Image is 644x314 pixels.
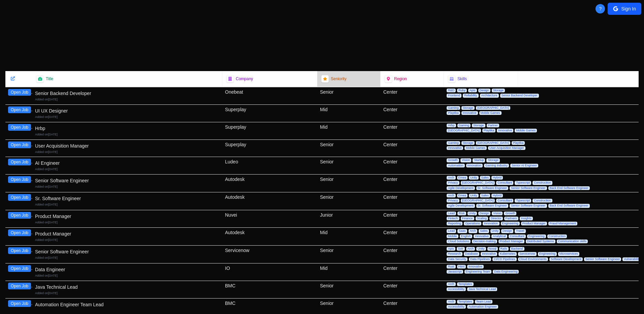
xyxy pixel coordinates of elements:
[499,247,509,251] span: Rails
[381,228,444,245] div: Center
[475,300,493,304] span: Team Lead
[447,106,460,110] span: Gaming
[476,247,486,251] span: Unity
[493,270,519,274] span: Data Engineering
[8,283,31,289] button: Open Job
[8,265,31,272] button: Open Job
[515,129,537,132] span: Mobile Games
[35,301,220,308] div: Automation Engineer Team Lead
[467,305,498,309] span: Automation Engineer
[483,222,500,225] span: Innovation
[447,89,456,92] span: R&D
[461,141,475,145] span: Storage
[317,246,381,263] div: Senior
[35,238,220,242] div: Added on [DATE]
[447,222,462,225] span: Reporting
[501,229,513,233] span: Design
[599,5,602,12] span: ?
[457,247,465,251] span: Solr
[476,186,509,190] span: Sr. Software Engineer
[481,252,497,256] span: Innovative
[469,194,479,197] span: Unity
[8,212,31,219] button: Open Job
[461,217,474,220] span: Finance
[447,129,481,132] span: [GEOGRAPHIC_DATA]
[447,164,465,167] span: Automation
[461,111,478,115] span: Innovative
[447,176,456,180] span: Arch
[35,97,220,102] div: Added on [DATE]
[447,252,462,256] span: Research
[457,76,467,82] span: Skills
[520,217,533,220] span: Insights
[548,222,578,225] span: Fraud Management
[447,194,456,197] span: Arch
[510,186,547,190] span: Senior Software Engineer
[317,263,381,281] div: Mid
[469,257,491,261] span: Data Pipelines
[549,257,583,261] span: Software Development
[317,192,381,210] div: Senior
[317,87,381,104] div: Senior
[457,265,466,269] span: Html
[35,291,220,295] div: Added on [DATE]
[515,229,526,233] span: Travel
[533,181,552,185] span: Construction
[478,89,490,92] span: Design
[35,309,220,313] div: Added on [DATE]
[468,212,477,215] span: Unity
[504,212,516,215] span: Growth
[35,185,220,189] div: Added on [DATE]
[222,210,317,228] div: Nuvei
[381,192,444,210] div: Center
[381,140,444,157] div: Center
[501,222,520,225] span: Engineering
[457,229,467,233] span: Saas
[526,240,555,243] span: Distributed Systems
[35,115,220,119] div: Added on [DATE]
[35,195,220,202] div: Sr. Software Engineer
[457,300,474,304] span: Templates
[460,234,473,238] span: English
[447,305,466,309] span: Accessibility
[447,217,459,220] span: Fintech
[35,177,220,184] div: Senior Software Engineer
[457,194,468,197] span: Emea
[500,94,539,97] span: Senior Backend Developer
[447,141,460,145] span: Gaming
[35,90,220,97] div: Senior Backend Developer
[447,204,475,208] span: Agile Development
[464,146,487,150] span: Mobile Games
[447,146,463,150] span: Innovative
[473,158,485,162] span: Startup
[447,282,456,286] span: Arch
[467,265,484,269] span: Innovative
[222,192,317,210] div: Autodesk
[317,105,381,122] div: Mid
[521,222,547,225] span: Product Manager
[491,194,503,197] span: Hybrid
[461,106,475,110] span: Storage
[548,186,590,190] span: Back End Software Engineer
[381,105,444,122] div: Center
[461,199,495,202] span: [GEOGRAPHIC_DATA]
[222,140,317,157] div: Superplay
[515,199,531,202] span: Typescript
[447,94,461,97] span: Frontend
[464,270,491,274] span: Engineering Team
[469,229,478,233] span: Arch
[468,89,477,92] span: Apis
[491,234,507,238] span: Analytical
[35,284,220,290] div: Java Technical Lead
[479,111,502,115] span: Mobile Games
[222,87,317,104] div: Onebeat
[487,124,500,127] span: Partner
[317,210,381,228] div: Junior
[584,257,621,261] span: Senior Software Engineer
[498,252,517,256] span: Kubernetes
[509,234,526,238] span: Consultant
[476,217,488,220] span: Scaling
[488,146,525,150] span: User Acquisition Manager
[381,263,444,281] div: Center
[496,181,513,185] span: Consultant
